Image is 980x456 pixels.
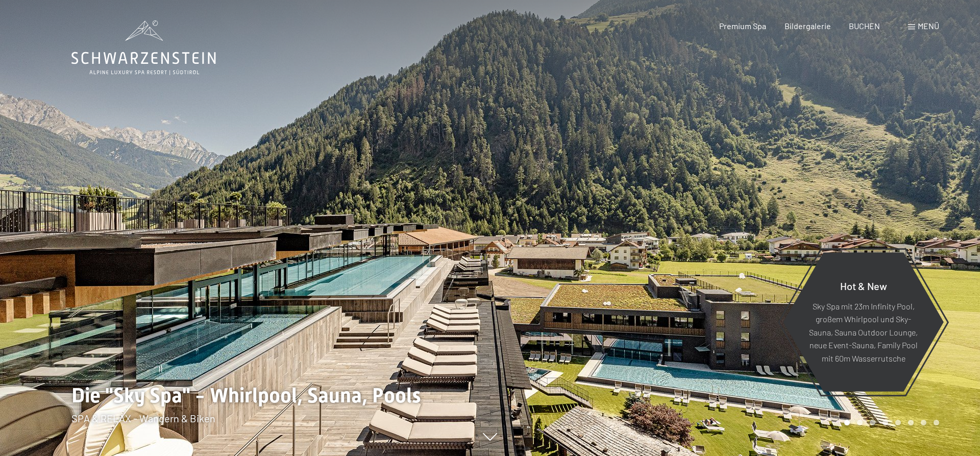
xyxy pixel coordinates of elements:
span: Menü [918,21,939,31]
div: Carousel Page 6 [908,420,914,425]
div: Carousel Page 4 [883,420,888,425]
div: Carousel Page 8 [934,420,939,425]
a: BUCHEN [849,21,880,31]
div: Carousel Page 1 (Current Slide) [844,420,850,425]
a: Hot & New Sky Spa mit 23m Infinity Pool, großem Whirlpool und Sky-Sauna, Sauna Outdoor Lounge, ne... [782,252,944,392]
div: Carousel Page 2 [857,420,863,425]
div: Carousel Pagination [841,420,939,425]
p: Sky Spa mit 23m Infinity Pool, großem Whirlpool und Sky-Sauna, Sauna Outdoor Lounge, neue Event-S... [808,299,919,365]
div: Carousel Page 5 [895,420,901,425]
a: Premium Spa [719,21,766,31]
a: Bildergalerie [785,21,831,31]
div: Carousel Page 7 [921,420,926,425]
div: Carousel Page 3 [870,420,875,425]
span: Hot & New [840,279,887,292]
